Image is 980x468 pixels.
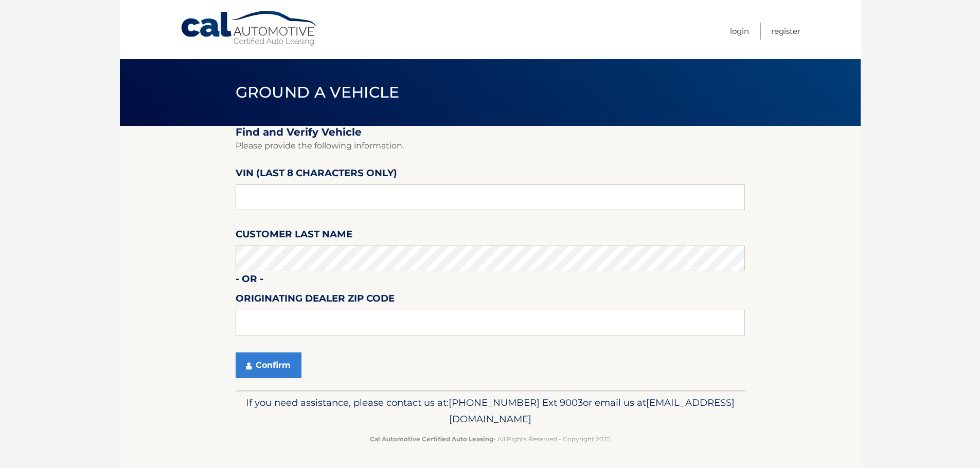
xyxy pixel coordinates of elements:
[236,165,397,184] label: VIN (last 8 characters only)
[236,126,745,139] h2: Find and Verify Vehicle
[236,139,745,153] p: Please provide the following information.
[242,434,738,444] p: - All Rights Reserved - Copyright 2025
[370,435,493,443] strong: Cal Automotive Certified Auto Leasing
[236,271,263,290] label: - or -
[236,227,352,246] label: Customer Last Name
[236,83,400,102] span: Ground a Vehicle
[180,10,319,47] a: Cal Automotive
[236,291,395,310] label: Originating Dealer Zip Code
[771,23,800,40] a: Register
[236,352,301,378] button: Confirm
[730,23,749,40] a: Login
[242,395,738,427] p: If you need assistance, please contact us at: or email us at
[449,397,583,408] span: [PHONE_NUMBER] Ext 9003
